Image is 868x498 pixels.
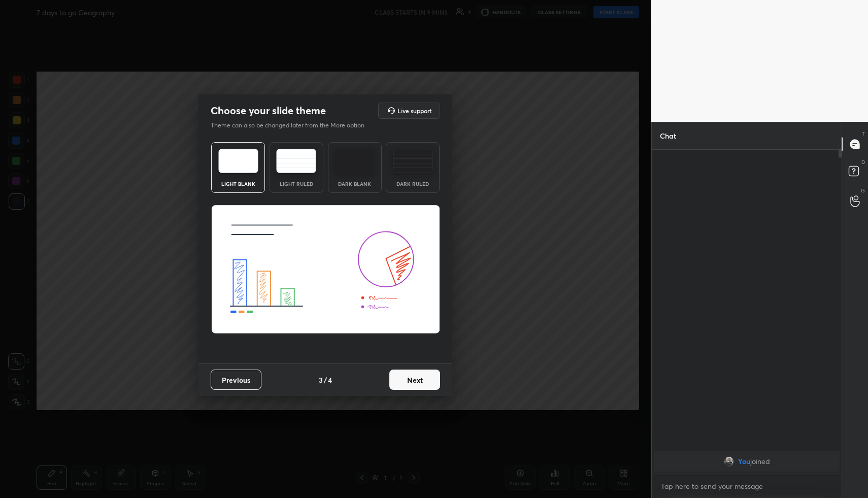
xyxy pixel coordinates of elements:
[218,149,258,173] img: lightTheme.e5ed3b09.svg
[389,370,440,390] button: Next
[861,187,865,194] p: G
[392,181,433,186] div: Dark Ruled
[211,205,440,334] img: lightThemeBanner.fbc32fad.svg
[335,149,375,173] img: darkTheme.f0cc69e5.svg
[750,457,770,466] span: joined
[738,457,750,466] span: You
[861,158,865,166] p: D
[211,104,326,117] h2: Choose your slide theme
[211,121,375,130] p: Theme can also be changed later from the More option
[218,181,258,186] div: Light Blank
[652,122,684,149] p: Chat
[211,370,261,390] button: Previous
[335,181,375,186] div: Dark Blank
[276,149,316,173] img: lightRuledTheme.5fabf969.svg
[328,375,332,385] h4: 4
[393,149,433,173] img: darkRuledTheme.de295e13.svg
[397,108,431,114] h5: Live support
[324,375,327,385] h4: /
[652,449,842,474] div: grid
[724,456,734,467] img: 2fdd300d0a60438a9566a832db643c4c.jpg
[319,375,323,385] h4: 3
[862,130,865,138] p: T
[276,181,317,186] div: Light Ruled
